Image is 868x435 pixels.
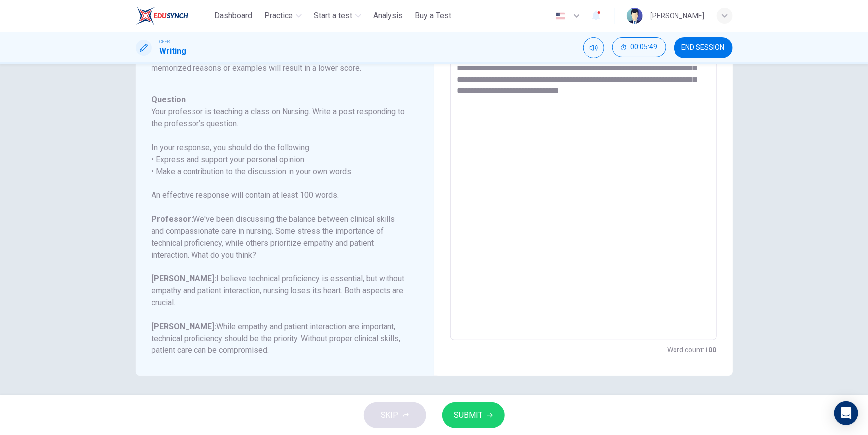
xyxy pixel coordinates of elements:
[369,7,407,25] button: Analysis
[152,273,406,309] h6: I believe technical proficiency is essential, but without empathy and patient interaction, nursin...
[152,274,217,283] b: [PERSON_NAME]:
[314,10,352,22] span: Start a test
[651,10,705,22] div: [PERSON_NAME]
[442,402,505,428] button: SUBMIT
[136,6,211,26] a: ELTC logo
[152,321,406,356] h6: While empathy and patient interaction are important, technical proficiency should be the priority...
[627,8,643,24] img: Profile picture
[583,37,604,58] div: Mute
[674,37,733,58] button: END SESSION
[631,43,658,51] span: 00:05:49
[310,7,365,25] button: Start a test
[136,6,188,26] img: ELTC logo
[373,10,403,22] span: Analysis
[152,322,217,331] b: [PERSON_NAME]:
[612,37,666,58] div: Hide
[210,7,256,25] button: Dashboard
[160,45,187,57] h1: Writing
[214,10,252,22] span: Dashboard
[668,344,717,356] h6: Word count :
[152,106,406,130] h6: Your professor is teaching a class on Nursing. Write a post responding to the professor’s question.
[260,7,306,25] button: Practice
[554,12,567,20] img: en
[415,10,451,22] span: Buy a Test
[682,44,725,52] span: END SESSION
[152,214,193,224] b: Professor:
[411,7,455,25] button: Buy a Test
[454,408,483,422] span: SUBMIT
[834,401,858,425] div: Open Intercom Messenger
[152,142,406,177] h6: In your response, you should do the following: • Express and support your personal opinion • Make...
[705,346,717,354] strong: 100
[612,37,666,57] button: 00:05:49
[152,94,406,106] h6: Question
[152,213,406,261] h6: We've been discussing the balance between clinical skills and compassionate care in nursing. Some...
[152,189,406,201] h6: An effective response will contain at least 100 words.
[160,38,170,45] span: CEFR
[264,10,293,22] span: Practice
